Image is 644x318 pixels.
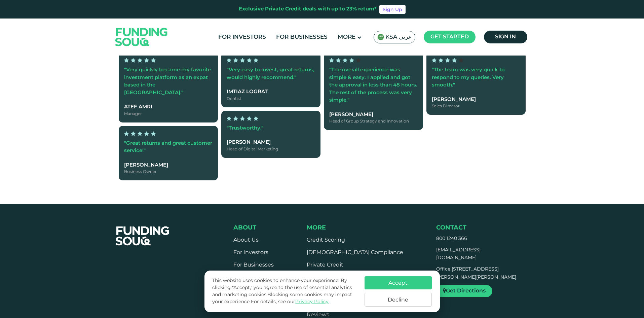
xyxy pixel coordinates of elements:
[307,262,343,268] a: Private Credit
[365,276,432,289] button: Accept
[233,224,274,232] div: About
[274,32,329,43] a: For Businesses
[307,250,403,255] a: [DEMOGRAPHIC_DATA] Compliance
[124,169,213,175] div: Business Owner
[484,31,527,43] a: Sign in
[124,103,213,111] div: Atef Amri
[307,312,329,317] a: Reviews
[124,68,211,95] span: "Very quickly became my favorite investment platform as an expat based in the [GEOGRAPHIC_DATA]."
[436,236,467,241] a: 800 1240 366
[430,34,469,39] span: Get started
[385,33,412,41] span: KSA عربي
[251,299,330,304] span: For details, see our .
[124,111,213,117] div: Manager
[124,161,213,169] div: [PERSON_NAME]
[436,285,492,297] a: Get Directions
[227,68,314,80] span: "Very easy to invest, great returns, would highly recommend."
[212,292,352,304] span: Blocking some cookies may impact your experience
[329,118,418,125] div: Head of Group Strategy and Innovation
[217,32,268,43] a: For Investors
[233,238,259,243] a: About Us
[329,68,417,103] span: "The overall experience was simple & easy. I applied and got the approval in less than 48 hours. ...
[432,103,520,109] div: Sales Director
[495,34,516,39] span: Sign in
[436,225,466,231] span: Contact
[307,225,326,231] span: More
[233,250,268,255] a: For Investors
[295,299,329,304] a: Privacy Policy
[227,126,263,130] span: "Trustworthy."
[436,248,481,260] a: [EMAIL_ADDRESS][DOMAIN_NAME]
[227,96,315,102] div: Dentist
[377,34,384,40] img: SA Flag
[432,96,520,103] div: [PERSON_NAME]
[109,20,175,54] img: Logo
[227,139,315,146] div: [PERSON_NAME]
[329,111,418,118] div: [PERSON_NAME]
[227,146,315,152] div: Head of Digital Marketing
[124,141,212,153] span: "Great returns and great customer service!"
[436,266,516,282] p: Office [STREET_ADDRESS][PERSON_NAME][PERSON_NAME]
[307,238,345,243] a: Credit Scoring
[338,34,355,40] span: More
[212,277,357,306] p: This website uses cookies to enhance your experience. By clicking "Accept," you agree to the use ...
[233,262,274,268] a: For Businesses
[109,218,176,254] img: FooterLogo
[432,68,505,87] span: "The team was very quick to respond to my queries. Very smooth."
[239,5,377,13] div: Exclusive Private Credit deals with up to 23% return*
[379,5,406,14] a: Sign Up
[365,293,432,307] button: Decline
[227,88,315,96] div: Imtiaz Lograt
